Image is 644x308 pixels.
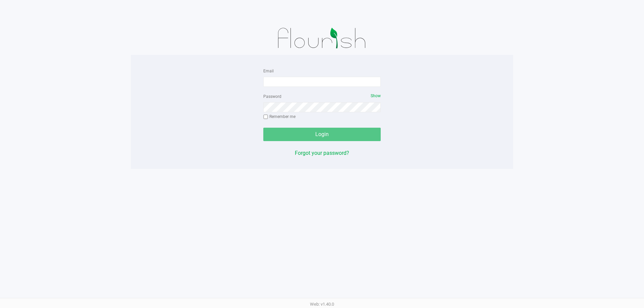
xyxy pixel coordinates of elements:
button: Forgot your password? [295,149,349,157]
input: Remember me [263,115,268,119]
label: Email [263,68,274,74]
span: Show [371,94,381,98]
label: Remember me [263,114,296,120]
label: Password [263,94,281,100]
span: Web: v1.40.0 [310,302,334,307]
